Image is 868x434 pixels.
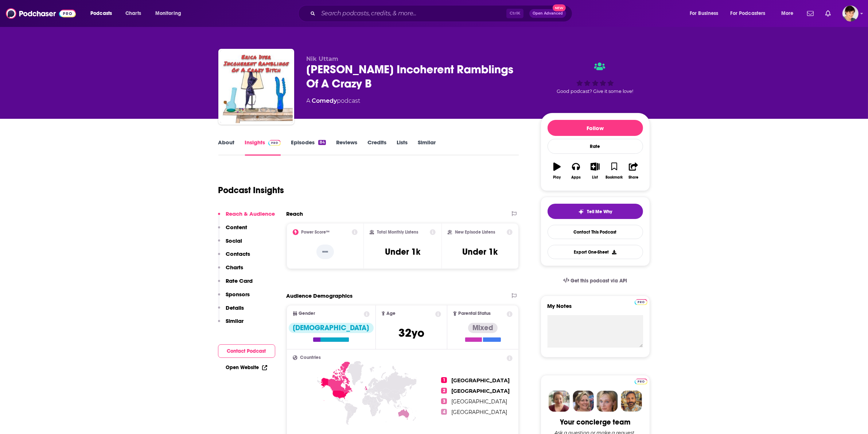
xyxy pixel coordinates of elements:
div: Your concierge team [560,418,630,427]
span: [GEOGRAPHIC_DATA] [451,398,507,405]
span: Charts [125,8,141,19]
button: Sponsors [218,291,250,304]
span: Gender [299,311,315,316]
span: For Business [690,8,719,19]
button: open menu [776,8,803,19]
img: Jon Profile [621,391,642,412]
label: My Notes [548,302,643,315]
a: Show notifications dropdown [804,7,817,20]
a: Open Website [226,364,267,371]
h1: Podcast Insights [218,185,284,196]
p: Details [226,304,244,311]
a: Pro website [635,298,647,305]
a: Charts [121,8,145,19]
h2: Audience Demographics [287,292,353,299]
div: A podcast [307,97,361,105]
button: open menu [685,8,728,19]
h2: Total Monthly Listens [377,230,418,235]
div: Mixed [468,323,498,333]
span: 3 [441,398,447,404]
button: Details [218,304,244,318]
div: Play [553,175,561,180]
p: Social [226,237,242,244]
img: Podchaser Pro [268,140,281,146]
button: Share [624,158,643,184]
h3: Under 1k [463,246,498,257]
a: Episodes84 [291,139,326,156]
span: Monitoring [155,8,181,19]
p: Similar [226,317,244,324]
a: Comedy [312,97,337,104]
p: Content [226,224,248,231]
button: Play [548,158,567,184]
p: -- [316,245,334,259]
p: Charts [226,264,244,271]
img: Erica Dyer Incoherent Ramblings Of A Crazy B [220,50,293,123]
a: Contact This Podcast [548,225,643,239]
img: User Profile [842,5,859,21]
button: Follow [548,120,643,136]
div: List [592,175,598,180]
span: 32 yo [398,326,424,340]
img: Podchaser - Follow, Share and Rate Podcasts [6,7,76,20]
button: open menu [150,8,191,19]
button: Open AdvancedNew [529,9,566,18]
span: For Podcasters [731,8,766,19]
p: Contacts [226,250,250,257]
span: 4 [441,409,447,415]
button: Reach & Audience [218,210,275,224]
span: [GEOGRAPHIC_DATA] [451,409,507,415]
span: Countries [300,355,321,360]
button: Social [218,237,242,251]
a: About [218,139,235,156]
p: Reach & Audience [226,210,275,217]
a: Get this podcast via API [557,272,633,290]
img: Podchaser Pro [635,299,647,305]
h2: Power Score™ [301,230,330,235]
img: tell me why sparkle [578,209,584,215]
button: Charts [218,264,244,277]
div: Share [628,175,638,180]
img: Sydney Profile [549,391,570,412]
a: Lists [397,139,408,156]
span: 1 [441,377,447,383]
h3: Under 1k [385,246,420,257]
div: Good podcast? Give it some love! [541,55,650,101]
button: Show profile menu [842,5,859,21]
span: Parental Status [458,311,491,316]
a: Pro website [635,378,647,384]
a: Reviews [336,139,357,156]
span: Open Advanced [533,12,563,15]
img: Podchaser Pro [635,379,647,384]
button: Contact Podcast [218,344,275,358]
button: Content [218,224,248,237]
button: List [585,158,604,184]
a: Similar [418,139,436,156]
span: New [553,4,566,11]
button: Export One-Sheet [548,245,643,259]
span: Tell Me Why [587,209,612,215]
button: Apps [567,158,585,184]
img: Barbara Profile [573,391,594,412]
a: Show notifications dropdown [822,7,834,20]
button: open menu [85,8,121,19]
button: Bookmark [605,158,624,184]
button: open menu [726,8,776,19]
button: Rate Card [218,277,253,291]
p: Sponsors [226,291,250,298]
a: InsightsPodchaser Pro [245,139,281,156]
div: [DEMOGRAPHIC_DATA] [289,323,374,333]
span: [GEOGRAPHIC_DATA] [451,388,510,394]
span: Nik Uttam [307,55,339,62]
img: Jules Profile [597,391,618,412]
span: Podcasts [90,8,112,19]
h2: New Episode Listens [455,230,495,235]
span: Age [386,311,396,316]
div: 84 [318,140,326,145]
div: Rate [548,139,643,154]
span: Logged in as bethwouldknow [842,5,859,21]
button: Similar [218,317,244,331]
h2: Reach [287,210,303,217]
